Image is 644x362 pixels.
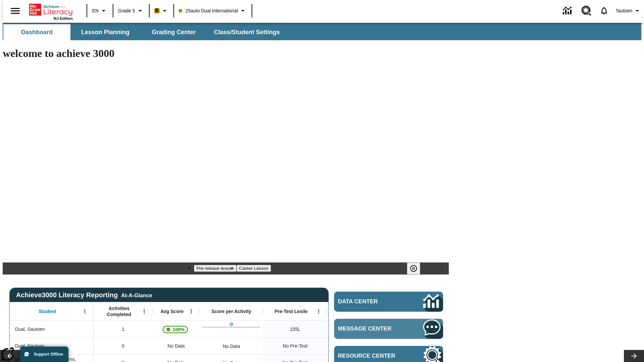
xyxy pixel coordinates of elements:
span: 1 [122,326,124,333]
span: Dual, Sautoen [15,326,45,333]
span: Score per Activity [212,308,252,314]
div: Beginning reader 155 Lexile, ER, Based on the Lexile Reading measure, student is an Emerging Read... [327,321,391,338]
a: Data Center [334,292,443,312]
a: Notifications [595,2,613,19]
div: Home [29,2,73,20]
div: SubNavbar [3,24,286,40]
span: Dual, Sautoes [15,343,45,350]
button: Slide 2 Career Lesson [236,265,271,272]
span: NJ Edition [54,16,73,20]
button: Grade: Grade 5, Select a grade [115,5,147,17]
div: Pause [407,262,427,275]
button: Open Menu [186,306,196,316]
button: Lesson carousel, Next [624,350,644,362]
div: No Data, Dual, Sautoes [153,338,200,354]
span: 0 [122,343,124,350]
span: Avg Score [160,308,183,314]
button: Language: EN, Select a language [89,5,111,17]
button: Dashboard [3,24,70,40]
span: EN [92,7,99,14]
span: Class/Student Settings [214,28,280,36]
button: Open Menu [139,306,149,316]
span: 100% [170,323,187,336]
a: Message Center [334,319,443,339]
button: Class: 25auto Dual International, Select your class [176,5,250,17]
button: Support Offline [20,347,68,362]
div: SubNavbar [3,23,641,40]
span: No Data [164,339,188,353]
span: Student [39,308,56,314]
span: Achieve3000 Literacy Reporting [16,291,152,299]
span: Dashboard [21,28,53,36]
button: Open Menu [80,306,90,316]
span: Activities Completed [97,305,141,317]
span: Data Center [338,298,401,305]
span: Message Center [338,325,403,332]
span: No Pre-Test, Dual, Sautoes [283,343,308,350]
span: Resource Center [338,353,403,359]
button: Class/Student Settings [209,24,285,40]
span: 155 Lexile, Dual, Sautoen [290,326,300,333]
button: Profile/Settings [613,5,644,17]
div: No Data, Dual, Sautoes [219,340,243,353]
div: , 100%, This student's Average First Try Score 100% is above 75%, Dual, Sautoen [153,321,200,338]
div: No Data, Dual, Sautoes [327,338,391,354]
a: Home [29,3,73,16]
button: Open Menu [314,306,324,316]
button: Open side menu [5,1,25,21]
button: Lesson Planning [72,24,139,40]
span: Pre-Test Lexile [275,308,308,314]
button: Slide 1 Pre-release lesson [194,265,236,272]
div: 1, Dual, Sautoen [94,321,153,338]
span: Grading Center [152,28,196,36]
span: B [155,6,159,15]
button: Grading Center [140,24,207,40]
div: 0, Dual, Sautoes [94,338,153,354]
a: Data Center [559,2,577,20]
a: Resource Center, Will open in new tab [577,2,595,20]
span: Tautoen [615,7,632,14]
span: Support Offline [34,352,63,357]
span: Lesson Planning [81,28,129,36]
span: Grade 5 [118,7,135,14]
h1: welcome to achieve 3000 [3,47,449,60]
button: Boost Class color is peach. Change class color [152,5,171,17]
button: Pause [407,262,420,275]
div: At-A-Glance [121,291,152,299]
span: 25auto Dual International [179,7,238,14]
